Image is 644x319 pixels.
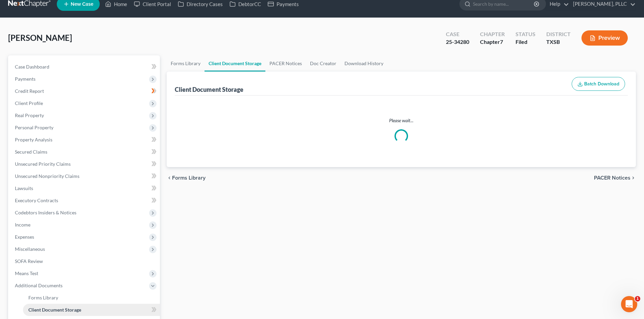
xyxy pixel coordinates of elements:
[9,134,160,146] a: Property Analysis
[15,222,30,228] span: Income
[15,210,76,215] span: Codebtors Insiders & Notices
[167,55,205,72] a: Forms Library
[15,173,79,179] span: Unsecured Nonpriority Claims
[594,175,636,181] button: PACER Notices chevron_right
[15,149,47,155] span: Secured Claims
[15,270,38,276] span: Means Test
[15,64,49,70] span: Case Dashboard
[340,55,387,72] a: Download History
[546,30,571,38] div: District
[306,55,340,72] a: Doc Creator
[446,30,469,38] div: Case
[516,38,535,46] div: Filed
[446,38,469,46] div: 25-34280
[9,182,160,194] a: Lawsuits
[621,296,637,312] iframe: Intercom live chat
[15,185,33,191] span: Lawsuits
[15,161,71,167] span: Unsecured Priority Claims
[480,38,505,46] div: Chapter
[635,296,640,301] span: 1
[9,61,160,73] a: Case Dashboard
[9,146,160,158] a: Secured Claims
[15,258,43,264] span: SOFA Review
[15,283,63,288] span: Additional Documents
[15,197,58,203] span: Executory Contracts
[176,117,626,124] p: Please wait...
[9,85,160,97] a: Credit Report
[172,175,206,181] span: Forms Library
[9,170,160,182] a: Unsecured Nonpriority Claims
[71,2,93,7] span: New Case
[15,76,35,82] span: Payments
[23,292,160,304] a: Forms Library
[167,175,172,181] i: chevron_left
[167,175,206,181] button: chevron_left Forms Library
[265,55,306,72] a: PACER Notices
[546,38,571,46] div: TXSB
[175,85,243,94] div: Client Document Storage
[9,158,160,170] a: Unsecured Priority Claims
[23,304,160,316] a: Client Document Storage
[15,88,44,94] span: Credit Report
[480,30,505,38] div: Chapter
[28,307,81,313] span: Client Document Storage
[594,175,630,181] span: PACER Notices
[9,255,160,267] a: SOFA Review
[516,30,535,38] div: Status
[15,137,52,142] span: Property Analysis
[9,194,160,207] a: Executory Contracts
[15,234,34,240] span: Expenses
[15,100,43,106] span: Client Profile
[8,33,72,43] span: [PERSON_NAME]
[205,55,265,72] a: Client Document Storage
[28,295,58,300] span: Forms Library
[581,30,628,46] button: Preview
[15,246,45,252] span: Miscellaneous
[15,112,44,118] span: Real Property
[500,38,503,45] span: 7
[584,81,619,87] span: Batch Download
[15,125,53,130] span: Personal Property
[630,175,636,181] i: chevron_right
[572,77,625,91] button: Batch Download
